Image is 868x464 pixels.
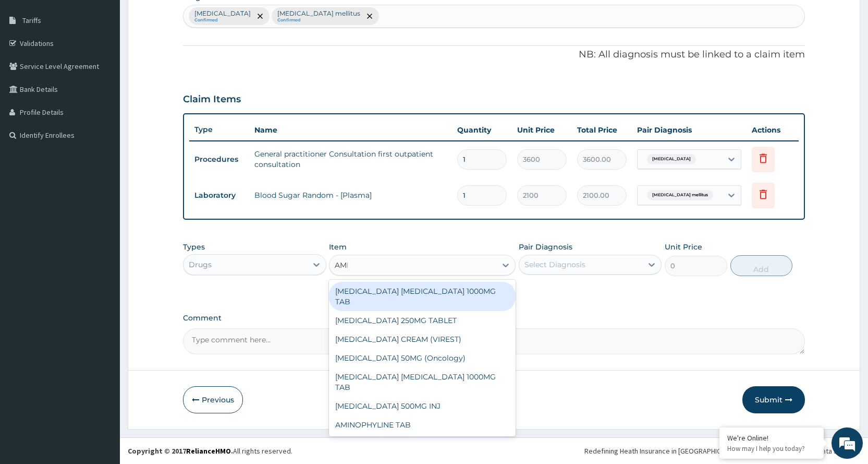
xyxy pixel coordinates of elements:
span: [MEDICAL_DATA] [647,154,696,164]
th: Type [189,120,249,139]
button: Add [730,255,792,276]
th: Total Price [572,120,632,140]
strong: Copyright © 2017 . [128,446,233,456]
div: Select Diagnosis [524,259,585,270]
div: Drugs [189,259,212,270]
textarea: Type your message and hit 'Enter' [5,285,199,322]
h3: Claim Items [183,94,241,105]
label: Comment [183,314,805,323]
p: [MEDICAL_DATA] [194,9,251,18]
small: Confirmed [277,18,360,23]
small: Confirmed [194,18,251,23]
div: Redefining Heath Insurance in [GEOGRAPHIC_DATA] using Telemedicine and Data Science! [584,446,860,456]
label: Types [183,243,205,252]
div: [MEDICAL_DATA] [MEDICAL_DATA] 1000MG TAB [329,367,516,397]
th: Actions [747,120,799,140]
div: AMINOPHYLINE TAB [329,415,516,434]
div: Chat with us now [54,58,175,72]
img: d_794563401_company_1708531726252_794563401 [19,52,42,78]
div: Minimize live chat window [171,5,196,30]
div: [MEDICAL_DATA] 250MG/10ML INJ [329,434,516,453]
label: Unit Price [665,242,702,252]
th: Unit Price [512,120,572,140]
footer: All rights reserved. [120,437,868,464]
span: remove selection option [255,11,265,21]
div: [MEDICAL_DATA] 250MG TABLET [329,311,516,330]
div: [MEDICAL_DATA] 500MG INJ [329,397,516,415]
label: Pair Diagnosis [519,242,572,252]
span: remove selection option [365,11,374,21]
a: RelianceHMO [186,446,231,456]
p: NB: All diagnosis must be linked to a claim item [183,48,805,62]
label: Item [329,242,347,252]
span: Tariffs [22,16,41,25]
span: We're online! [60,132,144,237]
div: [MEDICAL_DATA] [MEDICAL_DATA] 1000MG TAB [329,282,516,311]
div: [MEDICAL_DATA] 50MG (Oncology) [329,349,516,367]
button: Submit [742,386,805,413]
div: We're Online! [727,433,816,443]
th: Pair Diagnosis [632,120,747,140]
div: [MEDICAL_DATA] CREAM (VIREST) [329,330,516,349]
td: Procedures [189,150,249,169]
p: [MEDICAL_DATA] mellitus [277,9,360,18]
th: Quantity [452,120,512,140]
td: Laboratory [189,186,249,205]
span: [MEDICAL_DATA] mellitus [647,190,713,200]
th: Name [249,120,452,140]
td: Blood Sugar Random - [Plasma] [249,185,452,206]
td: General practitioner Consultation first outpatient consultation [249,144,452,175]
button: Previous [183,386,243,413]
p: How may I help you today? [727,444,816,453]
